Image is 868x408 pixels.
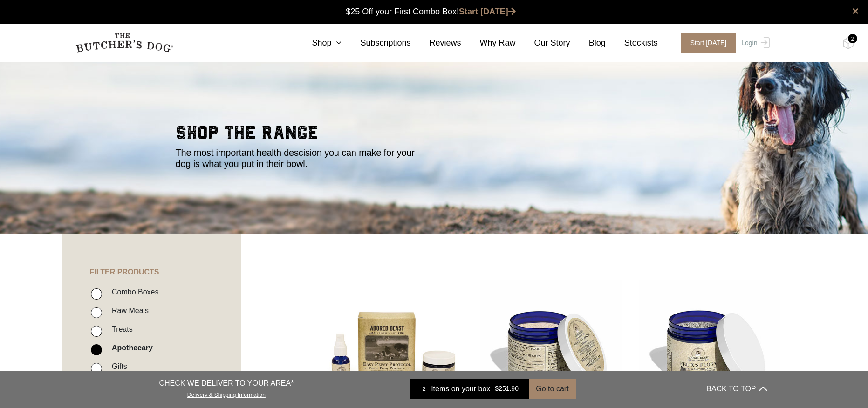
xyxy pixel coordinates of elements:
label: Gifts [107,360,127,373]
bdi: 251.90 [495,385,519,393]
span: $ [495,385,499,393]
p: The most important health descision you can make for your dog is what you put in their bowl. [176,147,423,169]
button: BACK TO TOP [706,378,767,400]
a: Stockists [606,37,658,49]
div: 2 [417,384,431,394]
span: Items on your box [431,383,490,395]
span: Start [DATE] [681,33,736,53]
label: Apothecary [107,341,153,354]
button: Go to cart [529,379,575,399]
h4: FILTER PRODUCTS [62,234,241,276]
a: Login [739,33,769,53]
a: Start [DATE] [459,7,516,16]
img: TBD_Cart-Full.png [842,37,854,49]
p: CHECK WE DELIVER TO YOUR AREA* [159,378,294,389]
label: Treats [107,323,133,335]
a: Subscriptions [342,37,410,49]
a: Why Raw [461,37,516,49]
a: Shop [293,37,342,49]
a: Our Story [516,37,570,49]
h2: shop the range [176,124,693,147]
a: Delivery & Shipping Information [187,389,266,398]
label: Raw Meals [107,304,149,317]
a: Start [DATE] [672,33,739,53]
a: Reviews [411,37,461,49]
a: close [852,6,859,17]
a: Blog [570,37,606,49]
div: 2 [848,34,857,43]
label: Combo Boxes [107,286,159,298]
a: 2 Items on your box $251.90 [410,379,529,399]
